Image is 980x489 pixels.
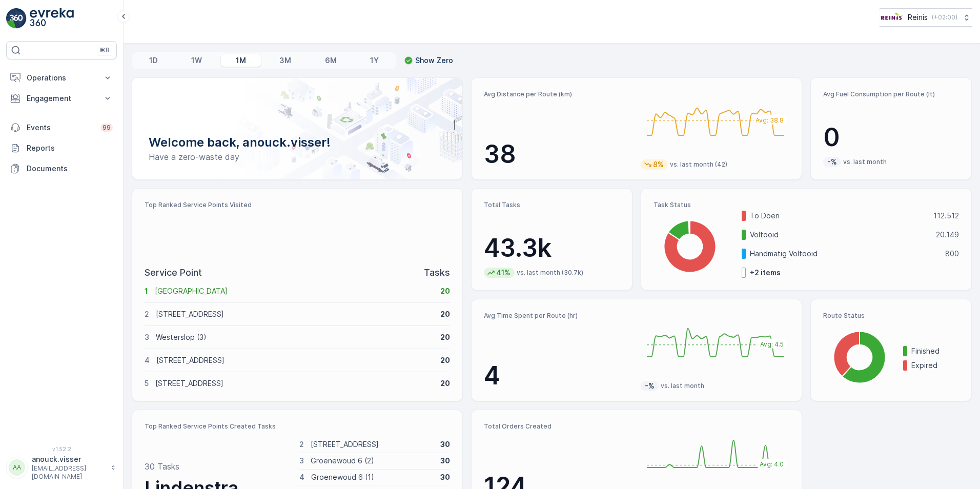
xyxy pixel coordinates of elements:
[27,123,94,133] p: Events
[484,360,632,391] p: 4
[911,346,959,356] p: Finished
[843,158,887,166] p: vs. last month
[6,138,117,158] a: Reports
[311,472,434,482] p: Groenewoud 6 (1)
[823,90,959,98] p: Avg Fuel Consumption per Route (lt)
[299,439,304,450] p: 2
[933,211,959,221] p: 112.512
[30,8,74,29] img: logo_light-DOdMpM7g.png
[750,230,929,240] p: Voltooid
[145,460,179,473] p: 30 Tasks
[484,312,632,320] p: Avg Time Spent per Route (hr)
[299,472,304,482] p: 4
[517,269,583,277] p: vs. last month (30.7k)
[484,90,632,98] p: Avg Distance per Route (km)
[145,355,150,365] p: 4
[32,464,106,481] p: [EMAIL_ADDRESS][DOMAIN_NAME]
[484,233,620,263] p: 43.3k
[880,12,904,23] img: Reinis-Logo-Vrijstaand_Tekengebied-1-copy2_aBO4n7j.png
[6,454,117,481] button: AAanouck.visser[EMAIL_ADDRESS][DOMAIN_NAME]
[191,55,202,66] p: 1W
[145,286,148,296] p: 1
[750,249,938,259] p: Handmatig Voltooid
[155,286,434,296] p: [GEOGRAPHIC_DATA]
[936,230,959,240] p: 20.149
[495,268,512,278] p: 41%
[661,382,704,390] p: vs. last month
[440,355,450,365] p: 20
[750,268,781,278] p: + 2 items
[149,151,446,163] p: Have a zero-waste day
[440,456,450,466] p: 30
[156,332,434,342] p: Westerslop (3)
[654,201,959,209] p: Task Status
[311,439,434,450] p: [STREET_ADDRESS]
[440,472,450,482] p: 30
[299,456,304,466] p: 3
[149,134,446,151] p: Welcome back, anouck.visser!
[279,55,291,66] p: 3M
[6,117,117,138] a: Events99
[424,266,450,280] p: Tasks
[823,122,959,153] p: 0
[415,55,453,66] p: Show Zero
[945,249,959,259] p: 800
[644,381,656,391] p: -%
[823,312,959,320] p: Route Status
[156,355,434,365] p: [STREET_ADDRESS]
[484,422,632,431] p: Total Orders Created
[155,378,434,389] p: [STREET_ADDRESS]
[27,143,113,153] p: Reports
[27,73,96,83] p: Operations
[149,55,158,66] p: 1D
[6,88,117,109] button: Engagement
[145,201,450,209] p: Top Ranked Service Points Visited
[484,201,620,209] p: Total Tasks
[325,55,337,66] p: 6M
[27,164,113,174] p: Documents
[440,286,450,296] p: 20
[932,13,957,22] p: ( +02:00 )
[145,422,450,431] p: Top Ranked Service Points Created Tasks
[880,8,972,27] button: Reinis(+02:00)
[6,68,117,88] button: Operations
[145,266,202,280] p: Service Point
[908,12,928,23] p: Reinis
[99,46,110,54] p: ⌘B
[156,309,434,319] p: [STREET_ADDRESS]
[103,124,111,132] p: 99
[911,360,959,371] p: Expired
[440,378,450,389] p: 20
[826,157,838,167] p: -%
[145,332,149,342] p: 3
[370,55,379,66] p: 1Y
[32,454,106,464] p: anouck.visser
[9,459,25,476] div: AA
[670,160,727,169] p: vs. last month (42)
[6,158,117,179] a: Documents
[6,446,117,452] span: v 1.52.2
[440,309,450,319] p: 20
[27,93,96,104] p: Engagement
[484,139,632,170] p: 38
[440,332,450,342] p: 20
[652,159,665,170] p: 8%
[6,8,27,29] img: logo
[145,378,149,389] p: 5
[145,309,149,319] p: 2
[311,456,434,466] p: Groenewoud 6 (2)
[236,55,246,66] p: 1M
[440,439,450,450] p: 30
[750,211,927,221] p: To Doen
